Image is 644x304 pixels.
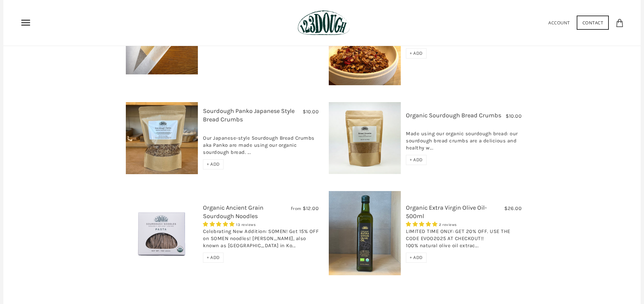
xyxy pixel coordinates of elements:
[207,161,220,167] span: + ADD
[577,16,609,30] a: Contact
[126,197,198,269] img: Organic Ancient Grain Sourdough Noodles
[207,255,220,260] span: + ADD
[406,221,439,227] span: 5.00 stars
[203,221,236,227] span: 4.85 stars
[203,159,224,169] div: + ADD
[410,50,423,56] span: + ADD
[298,10,349,36] img: 123Dough Bakery
[406,155,427,165] div: + ADD
[410,255,423,260] span: + ADD
[504,205,522,211] span: $26.00
[548,20,570,26] a: Account
[203,127,319,159] div: Our Japanese-style Sourdough Bread Crumbs aka Panko are made using our organic sourdough bread. ...
[126,102,198,174] img: Sourdough Panko Japanese Style Bread Crumbs
[203,107,295,123] a: Sourdough Panko Japanese Style Bread Crumbs
[203,204,263,220] a: Organic Ancient Grain Sourdough Noodles
[406,112,501,119] a: Organic Sourdough Bread Crumbs
[329,191,401,275] img: Organic Extra Virgin Olive Oil-500ml
[410,157,423,163] span: + ADD
[439,223,457,227] span: 2 reviews
[20,17,31,28] nav: Primary
[291,206,301,211] span: From
[506,113,522,119] span: $10.00
[203,253,224,263] div: + ADD
[236,223,256,227] span: 13 reviews
[406,48,427,59] div: + ADD
[406,228,522,253] div: LIMITED TIME ONLY: GET 20% OFF. USE THE CODE EVOO2025 AT CHECKOUT!! 100% natural olive oil extrac...
[329,102,401,174] img: Organic Sourdough Bread Crumbs
[406,123,522,155] div: Made using our organic sourdough bread: our sourdough bread crumbs are a delicious and healthy w...
[303,109,319,115] span: $10.00
[406,253,427,263] div: + ADD
[203,228,319,253] div: Celebrating New Addition: SOMEN! Get 15% OFF on SOMEN noodles! [PERSON_NAME], also known as [GEOG...
[303,205,319,211] span: $12.00
[406,204,487,220] a: Organic Extra Virgin Olive Oil-500ml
